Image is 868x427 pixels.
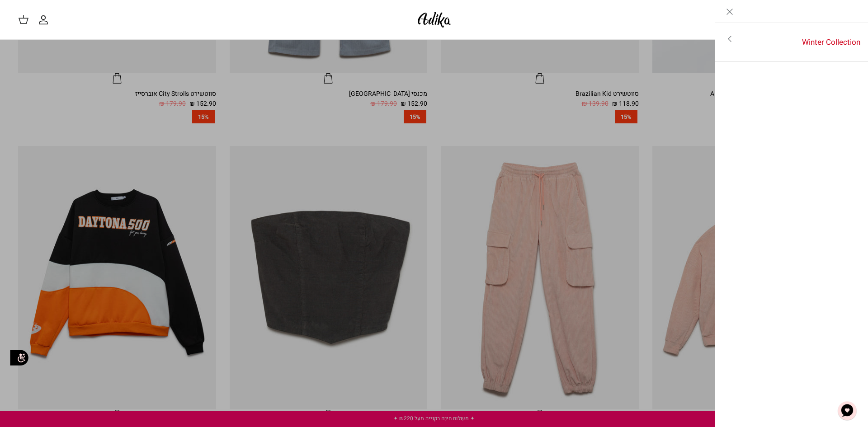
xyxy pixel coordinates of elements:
[7,345,32,370] img: accessibility_icon02.svg
[38,14,52,25] a: החשבון שלי
[415,9,453,30] img: Adika IL
[834,397,861,424] button: צ'אט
